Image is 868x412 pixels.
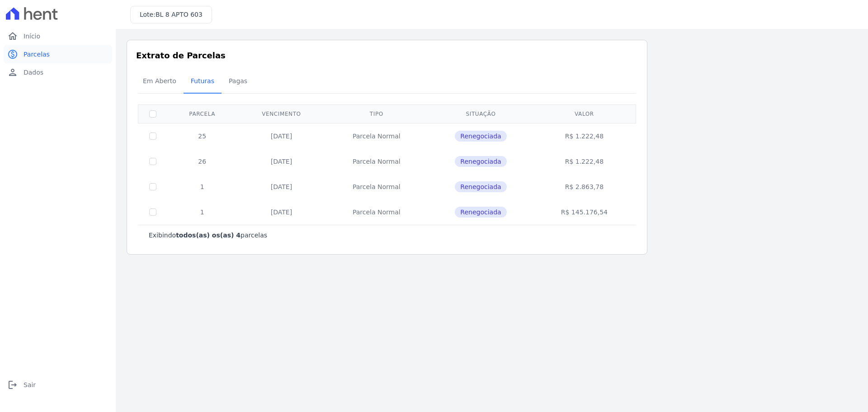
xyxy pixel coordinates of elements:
a: Pagas [222,70,255,94]
i: logout [7,379,18,390]
i: home [7,31,18,42]
th: Vencimento [237,104,325,123]
td: Parcela Normal [326,199,427,225]
span: Em Aberto [137,72,182,90]
a: Em Aberto [136,70,184,94]
td: [DATE] [237,174,325,199]
th: Situação [427,104,534,123]
span: Pagas [223,72,253,90]
span: Renegociada [455,156,506,167]
a: paidParcelas [4,45,112,63]
span: Dados [24,68,43,77]
span: Início [24,32,40,41]
i: paid [7,49,18,60]
td: [DATE] [237,123,325,149]
span: Futuras [185,72,220,90]
td: [DATE] [237,149,325,174]
td: Parcela Normal [326,149,427,174]
td: Parcela Normal [326,174,427,199]
td: [DATE] [237,199,325,225]
td: 1 [167,174,237,199]
td: 26 [167,149,237,174]
td: R$ 1.222,48 [534,149,634,174]
h3: Extrato de Parcelas [136,49,638,62]
th: Parcela [167,104,237,123]
b: todos(as) os(as) 4 [176,232,241,239]
a: Futuras [184,70,222,94]
a: personDados [4,63,112,81]
span: Renegociada [455,207,506,218]
td: R$ 145.176,54 [534,199,634,225]
a: logoutSair [4,376,112,394]
td: 25 [167,123,237,149]
th: Tipo [326,104,427,123]
span: Parcelas [24,50,50,59]
h3: Lote: [140,10,203,19]
span: BL 8 APTO 603 [156,11,203,18]
a: homeInício [4,27,112,45]
span: Sair [24,380,36,389]
span: Renegociada [455,181,506,192]
i: person [7,67,18,78]
td: 1 [167,199,237,225]
span: Renegociada [455,131,506,142]
td: Parcela Normal [326,123,427,149]
td: R$ 2.863,78 [534,174,634,199]
p: Exibindo parcelas [149,231,267,240]
th: Valor [534,104,634,123]
td: R$ 1.222,48 [534,123,634,149]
